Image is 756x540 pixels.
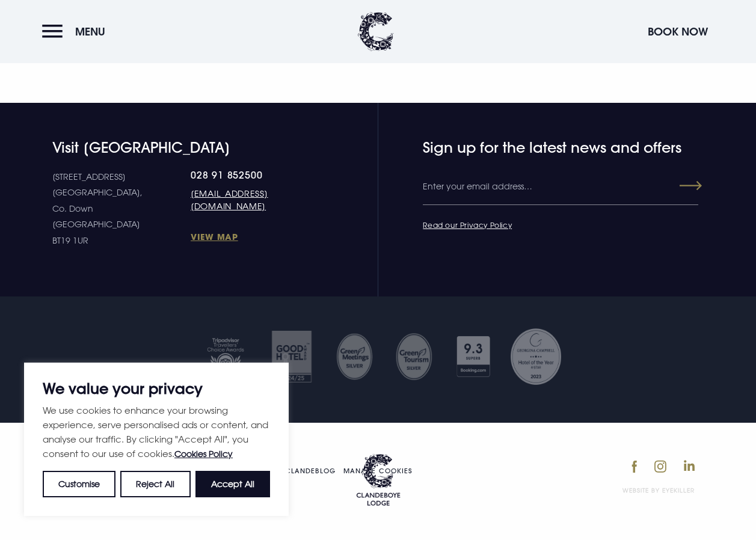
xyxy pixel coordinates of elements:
[75,25,105,38] span: Menu
[336,333,373,381] img: Untitled design 35
[191,169,307,181] a: 028 91 852500
[198,327,253,387] img: Tripadvisor travellers choice 2025
[42,19,111,44] button: Menu
[684,460,695,471] img: LinkedIn
[52,139,309,156] h4: Visit [GEOGRAPHIC_DATA]
[24,363,289,516] div: We value your privacy
[423,169,698,205] input: Enter your email address…
[450,327,497,387] img: Booking com 1
[632,460,637,473] img: Facebook
[191,231,307,242] a: View Map
[43,403,270,461] p: We use cookies to enhance your browsing experience, serve personalised ads or content, and analys...
[343,468,412,474] a: Manage your cookie settings.
[654,460,666,473] img: Instagram
[265,327,319,387] img: Good hotel 24 25 2
[358,12,394,51] img: Clandeboye Lodge
[43,471,115,497] button: Customise
[642,19,714,44] button: Book Now
[659,175,702,197] button: Submit
[191,187,307,212] a: [EMAIL_ADDRESS][DOMAIN_NAME]
[423,139,656,156] h4: Sign up for the latest news and offers
[622,486,695,495] a: Website by Eyekiller
[195,471,270,497] button: Accept All
[174,449,233,459] a: Cookies Policy
[356,454,401,506] img: Logo
[356,454,401,506] a: Go home
[43,381,270,396] p: We value your privacy
[52,169,191,249] p: [STREET_ADDRESS] [GEOGRAPHIC_DATA], Co. Down [GEOGRAPHIC_DATA] BT19 1UR
[285,468,336,474] a: Clandeblog
[120,471,190,497] button: Reject All
[395,333,433,381] img: GM SILVER TRANSPARENT
[423,220,512,230] a: Read our Privacy Policy
[509,327,563,387] img: Georgina Campbell Award 2023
